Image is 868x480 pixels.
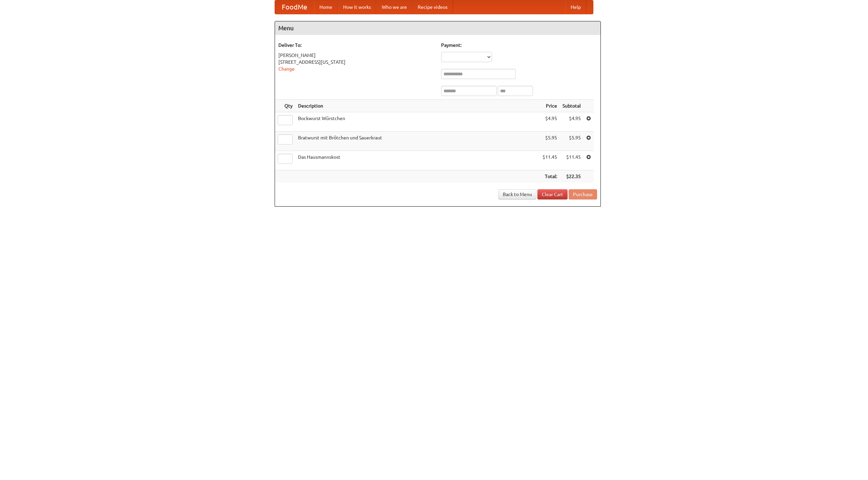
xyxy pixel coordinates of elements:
[275,21,600,35] h4: Menu
[412,0,453,14] a: Recipe videos
[560,170,584,183] th: $22.35
[560,151,584,170] td: $11.45
[278,59,434,65] div: [STREET_ADDRESS][US_STATE]
[540,170,560,183] th: Total:
[569,189,597,199] button: Purchase
[560,100,584,112] th: Subtotal
[314,0,338,14] a: Home
[540,100,560,112] th: Price
[537,189,568,199] a: Clear Cart
[376,0,412,14] a: Who we are
[295,100,540,112] th: Description
[560,112,584,132] td: $4.95
[560,132,584,151] td: $5.95
[540,112,560,132] td: $4.95
[295,112,540,132] td: Bockwurst Würstchen
[540,132,560,151] td: $5.95
[275,100,295,112] th: Qty
[278,42,434,49] h5: Deliver To:
[441,42,597,49] h5: Payment:
[295,151,540,170] td: Das Hausmannskost
[278,52,434,59] div: [PERSON_NAME]
[275,0,314,14] a: FoodMe
[540,151,560,170] td: $11.45
[295,132,540,151] td: Bratwurst mit Brötchen und Sauerkraut
[278,66,295,72] a: Change
[498,189,536,199] a: Back to Menu
[565,0,586,14] a: Help
[338,0,376,14] a: How it works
